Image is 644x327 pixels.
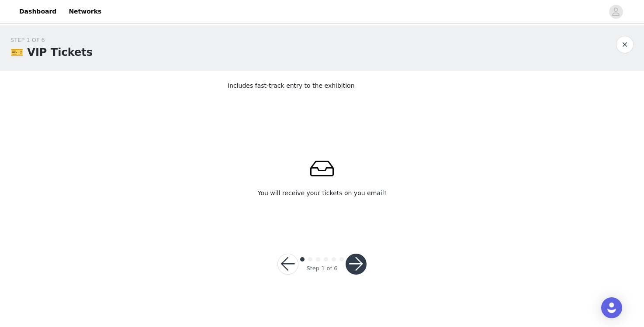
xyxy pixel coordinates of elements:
[228,81,416,90] p: Includes fast-track entry to the exhibition
[306,264,337,273] div: Step 1 of 6
[601,297,622,318] div: Open Intercom Messenger
[10,45,93,60] h1: 🎫 VIP Tickets
[14,2,62,21] a: Dashboard
[249,188,395,198] p: You will receive your tickets on you email!
[63,2,107,21] a: Networks
[612,5,620,19] div: avatar
[10,36,93,45] div: STEP 1 OF 6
